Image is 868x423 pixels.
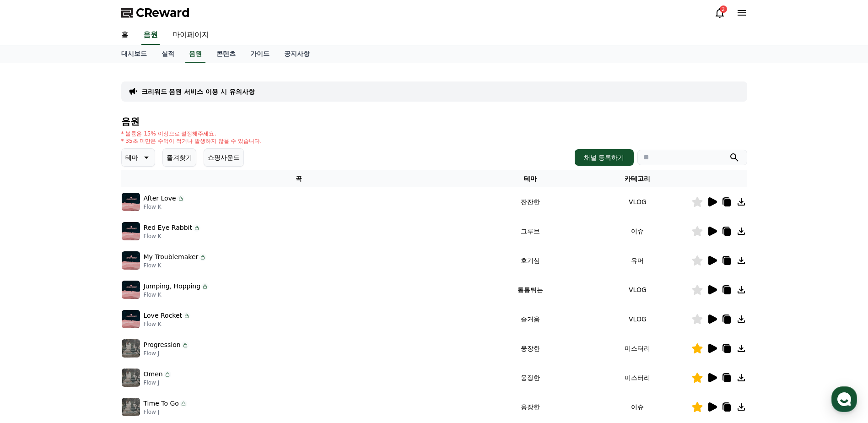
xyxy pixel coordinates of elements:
[122,310,140,328] img: music
[141,26,160,45] a: 음원
[122,339,140,358] img: music
[162,148,196,167] button: 즐겨찾기
[477,217,584,246] td: 그루브
[204,148,244,167] button: 쇼핑사운드
[144,320,191,328] p: Flow K
[136,5,190,20] span: CReward
[114,26,136,45] a: 홈
[209,45,243,63] a: 콘텐츠
[121,116,747,126] h4: 음원
[584,392,691,422] td: 이슈
[154,45,182,63] a: 실적
[714,7,725,18] a: 2
[122,193,140,211] img: music
[144,379,171,386] p: Flow J
[144,291,209,298] p: Flow K
[144,223,192,233] p: Red Eye Rabbit
[165,26,216,45] a: 마이페이지
[144,252,199,262] p: My Troublemaker
[122,251,140,270] img: music
[122,281,140,299] img: music
[144,369,163,379] p: Omen
[122,398,140,416] img: music
[121,170,477,187] th: 곡
[584,363,691,392] td: 미스터리
[144,340,181,350] p: Progression
[122,222,140,240] img: music
[477,275,584,304] td: 통통튀는
[477,246,584,275] td: 호기심
[121,5,190,20] a: CReward
[144,399,179,408] p: Time To Go
[144,408,187,416] p: Flow J
[121,137,262,145] p: * 35초 미만은 수익이 적거나 발생하지 않을 수 있습니다.
[243,45,277,63] a: 가이드
[144,203,184,211] p: Flow K
[114,45,154,63] a: 대시보드
[584,304,691,334] td: VLOG
[144,282,201,291] p: Jumping, Hopping
[584,187,691,217] td: VLOG
[584,275,691,304] td: VLOG
[584,246,691,275] td: 유머
[185,45,205,63] a: 음원
[122,369,140,387] img: music
[477,170,584,187] th: 테마
[584,334,691,363] td: 미스터리
[144,350,189,357] p: Flow J
[144,194,176,203] p: After Love
[144,262,207,269] p: Flow K
[720,5,727,13] div: 2
[121,148,155,167] button: 테마
[477,392,584,422] td: 웅장한
[584,170,691,187] th: 카테고리
[125,151,138,164] p: 테마
[144,311,183,320] p: Love Rocket
[121,130,262,137] p: * 볼륨은 15% 이상으로 설정해주세요.
[477,334,584,363] td: 웅장한
[477,304,584,334] td: 즐거움
[584,217,691,246] td: 이슈
[144,233,200,240] p: Flow K
[141,87,255,96] a: 크리워드 음원 서비스 이용 시 유의사항
[575,149,633,166] button: 채널 등록하기
[277,45,317,63] a: 공지사항
[477,187,584,217] td: 잔잔한
[477,363,584,392] td: 웅장한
